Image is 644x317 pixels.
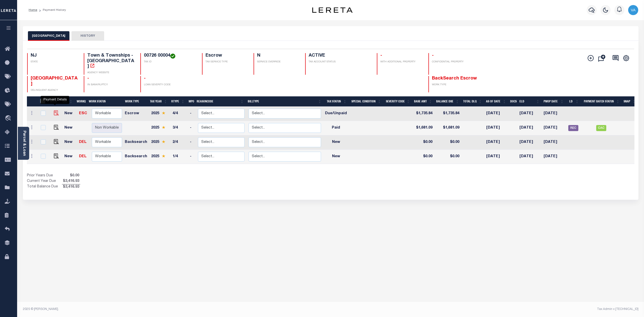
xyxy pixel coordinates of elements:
td: 3/4 [171,121,188,135]
th: Work Status [87,96,123,107]
span: $3,416.93 [62,179,80,184]
li: Payment History [37,8,66,12]
p: TAX ACCOUNT STATUS [309,60,371,64]
td: Backsearch [123,135,149,150]
td: [DATE] [542,135,566,150]
td: [DATE] [484,121,508,135]
td: Total Balance Due [27,184,62,190]
th: PWOP Date: activate to sort column ascending [542,96,566,107]
td: - [188,107,196,121]
h4: ACTIVE [309,53,371,59]
th: As of Date: activate to sort column ascending [484,96,508,107]
th: Special Condition: activate to sort column ascending [349,96,383,107]
th: Work Type [123,96,148,107]
th: ELD: activate to sort column ascending [517,96,542,107]
td: - [188,135,196,150]
span: $0.00 [62,173,80,179]
th: &nbsp;&nbsp;&nbsp;&nbsp;&nbsp;&nbsp;&nbsp;&nbsp;&nbsp;&nbsp; [27,96,37,107]
p: TAX ID [144,60,196,64]
td: 2/4 [171,135,188,150]
td: $0.00 [434,150,461,164]
th: &nbsp; [37,96,48,107]
td: - [188,150,196,164]
a: DEL [79,140,87,144]
th: MPO [187,96,195,107]
td: New [62,150,77,164]
span: REC [568,125,578,131]
div: Payment Details [41,96,69,104]
div: Tax Admin v.[TECHNICAL_ID] [334,307,638,311]
th: SNAP: activate to sort column ascending [622,96,638,107]
th: Payment Batch Status: activate to sort column ascending [581,96,622,107]
a: Home [29,9,37,12]
td: [DATE] [484,107,508,121]
td: New [62,107,77,121]
h4: 00726 00004 [144,53,196,59]
img: Star.svg [162,140,165,143]
span: CAC [596,125,606,131]
div: 2025 © [PERSON_NAME]. [19,307,331,311]
td: 1/4 [171,150,188,164]
p: WITH ADDITIONAL PROPERTY [380,60,422,64]
img: Star.svg [162,126,165,129]
th: Total DLQ: activate to sort column ascending [461,96,484,107]
td: [DATE] [484,150,508,164]
span: - [144,76,146,81]
img: logo-dark.svg [312,7,352,13]
th: RType: activate to sort column ascending [169,96,187,107]
a: ESC [79,112,87,115]
th: WorkQ [75,96,87,107]
p: TAX SERVICE TYPE [206,60,248,64]
th: Tax Year: activate to sort column ascending [148,96,169,107]
td: New [62,121,77,135]
p: STATE [31,60,78,64]
td: Due/Unpaid [323,107,349,121]
td: New [62,135,77,150]
a: Parcel & Loan [22,131,26,156]
p: CONFIDENTIAL PROPERTY [432,60,479,64]
td: $1,681.09 [434,121,461,135]
p: LOAN SEVERITY CODE [144,83,196,87]
th: Base Amt: activate to sort column ascending [412,96,434,107]
td: Current Year Due [27,179,62,184]
span: [GEOGRAPHIC_DATA] [31,76,77,86]
td: [DATE] [517,150,541,164]
span: BackSearch Escrow [432,76,477,81]
img: Star.svg [162,111,165,115]
th: Docs [508,96,517,107]
i: travel_explore [5,115,13,122]
span: - [87,76,89,81]
td: [DATE] [542,150,566,164]
td: [DATE] [517,107,541,121]
td: New [323,135,349,150]
a: REC [568,126,578,130]
td: [DATE] [542,121,566,135]
img: svg+xml;base64,PHN2ZyB4bWxucz0iaHR0cDovL3d3dy53My5vcmcvMjAwMC9zdmciIHBvaW50ZXItZXZlbnRzPSJub25lIi... [628,5,638,15]
td: $1,735.84 [434,107,461,121]
p: IN BANKRUPTCY [87,83,134,87]
td: 2025 [149,150,171,164]
a: CAC [596,126,606,130]
span: - [380,53,382,58]
h4: Escrow [206,53,248,59]
td: $0.00 [434,135,461,150]
td: Backsearch [123,150,149,164]
p: AGENCY WEBSITE [87,71,134,75]
td: 2025 [149,135,171,150]
td: [DATE] [484,135,508,150]
th: LD: activate to sort column ascending [566,96,581,107]
h4: Town & Townships - [GEOGRAPHIC_DATA] [87,53,134,69]
p: WORK TYPE [432,83,479,87]
td: 2025 [149,107,171,121]
p: DELINQUENT AGENCY [31,89,78,92]
td: Prior Years Due [27,173,62,179]
a: DEL [79,155,87,158]
td: $0.00 [412,150,434,164]
td: [DATE] [517,121,541,135]
td: Escrow [123,107,149,121]
p: SERVICE OVERRIDE [257,60,299,64]
h4: N [257,53,299,59]
span: $3,416.93 [62,184,80,190]
td: 2025 [149,121,171,135]
td: $0.00 [412,135,434,150]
